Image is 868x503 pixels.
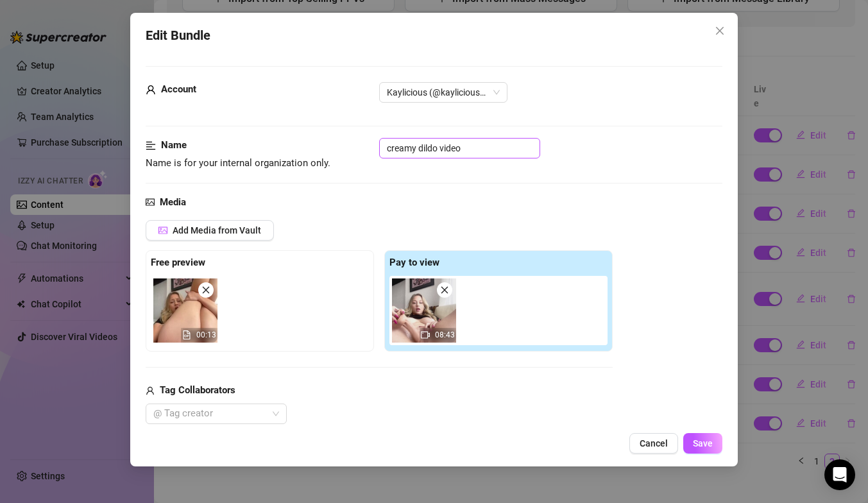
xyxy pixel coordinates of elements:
[710,26,730,36] span: Close
[440,286,449,294] span: close
[146,82,156,98] span: user
[161,139,187,151] strong: Name
[710,21,730,41] button: Close
[146,157,330,169] span: Name is for your internal organization only.
[146,383,155,398] span: user
[173,225,261,235] span: Add Media from Vault
[153,278,217,343] img: media
[389,257,439,268] strong: Pay to view
[387,83,500,102] span: Kaylicious (@kayliciousfree)
[146,138,156,153] span: align-left
[158,226,167,235] span: picture
[379,138,540,158] input: Enter a name
[421,330,430,339] span: video-camera
[160,384,235,396] strong: Tag Collaborators
[161,83,196,95] strong: Account
[160,196,186,208] strong: Media
[683,433,722,454] button: Save
[146,26,210,46] span: Edit Bundle
[392,278,456,343] img: media
[629,433,678,454] button: Cancel
[693,438,713,448] span: Save
[824,459,855,490] div: Open Intercom Messenger
[392,278,456,343] div: 08:43
[151,257,205,268] strong: Free preview
[196,330,216,339] span: 00:13
[182,330,191,339] span: file-gif
[435,330,455,339] span: 08:43
[715,26,725,36] span: close
[201,286,210,294] span: close
[153,278,217,343] div: 00:13
[146,195,155,210] span: picture
[640,438,668,448] span: Cancel
[146,220,274,241] button: Add Media from Vault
